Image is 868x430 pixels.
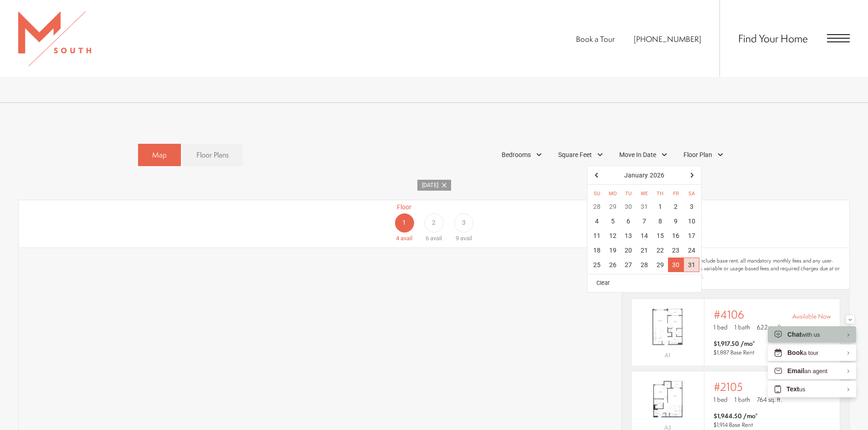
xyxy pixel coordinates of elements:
[621,199,637,214] div: 30
[576,34,615,44] a: Book a Tour
[621,258,637,272] div: 27
[417,180,451,191] a: [DATE]
[634,34,701,44] span: [PHONE_NUMBER]
[631,257,840,280] span: * Total monthly leasing prices include base rent, all mandatory monthly fees and any user-selecte...
[757,395,782,404] span: 764 sq. ft.
[792,312,831,321] span: Available Now
[714,421,753,429] span: $1,914 Base Rent
[460,235,472,242] span: avail
[621,214,637,228] div: 6
[652,214,668,228] div: 8
[456,235,459,242] span: 9
[683,243,699,258] div: 24
[426,235,429,242] span: 6
[738,31,808,46] a: Find Your Home
[605,228,621,243] div: 12
[637,258,652,272] div: 28
[419,202,449,243] a: Floor 2
[714,380,743,393] span: #2105
[422,181,442,190] span: [DATE]
[619,150,656,160] span: Move In Date
[683,199,699,214] div: 3
[714,308,744,321] span: #4106
[683,258,699,272] div: 31
[589,214,605,228] div: 4
[652,228,668,243] div: 15
[714,323,728,332] span: 1 bed
[668,199,684,214] div: 2
[668,190,684,198] div: Fr
[558,150,592,160] span: Square Feet
[589,228,605,243] div: 11
[714,349,755,356] span: $1,887 Base Rent
[683,228,699,243] div: 17
[605,243,621,258] div: 19
[668,258,684,272] div: 30
[621,243,637,258] div: 20
[152,150,167,160] span: Map
[589,243,605,258] div: 18
[714,339,755,348] span: $1,917.50 /mo*
[621,228,637,243] div: 13
[757,323,783,332] span: 622 sq. ft.
[668,214,684,228] div: 9
[683,214,699,228] div: 10
[634,34,701,44] a: Call Us at 813-570-8014
[462,218,466,228] span: 3
[652,258,668,272] div: 29
[827,34,850,42] button: Open Menu
[652,199,668,214] div: 1
[637,228,652,243] div: 14
[734,323,750,332] span: 1 bath
[668,243,684,258] div: 23
[432,218,436,228] span: 2
[605,190,621,198] div: Mo
[631,298,840,366] a: View #4106
[632,376,704,422] img: #2105 - 1 bedroom floor plan layout with 1 bathroom and 764 square feet
[632,304,704,349] img: #4106 - 1 bedroom floor plan layout with 1 bathroom and 622 square feet
[714,395,728,404] span: 1 bed
[652,190,668,198] div: Th
[430,235,442,242] span: avail
[637,243,652,258] div: 21
[605,258,621,272] div: 26
[683,190,699,198] div: Sa
[589,258,605,272] div: 25
[449,202,478,243] a: Floor 3
[714,411,758,420] span: $1,944.50 /mo*
[637,199,652,214] div: 31
[196,150,229,160] span: Floor Plans
[734,395,750,404] span: 1 bath
[502,150,531,160] span: Bedrooms
[621,190,637,198] div: Tu
[589,190,605,198] div: Su
[665,351,670,359] span: A1
[637,190,652,198] div: We
[589,199,605,214] div: 28
[683,150,712,160] span: Floor Plan
[605,214,621,228] div: 5
[596,279,610,288] button: Clear
[668,228,684,243] div: 16
[18,11,91,66] img: MSouth
[652,243,668,258] div: 22
[637,214,652,228] div: 7
[605,199,621,214] div: 29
